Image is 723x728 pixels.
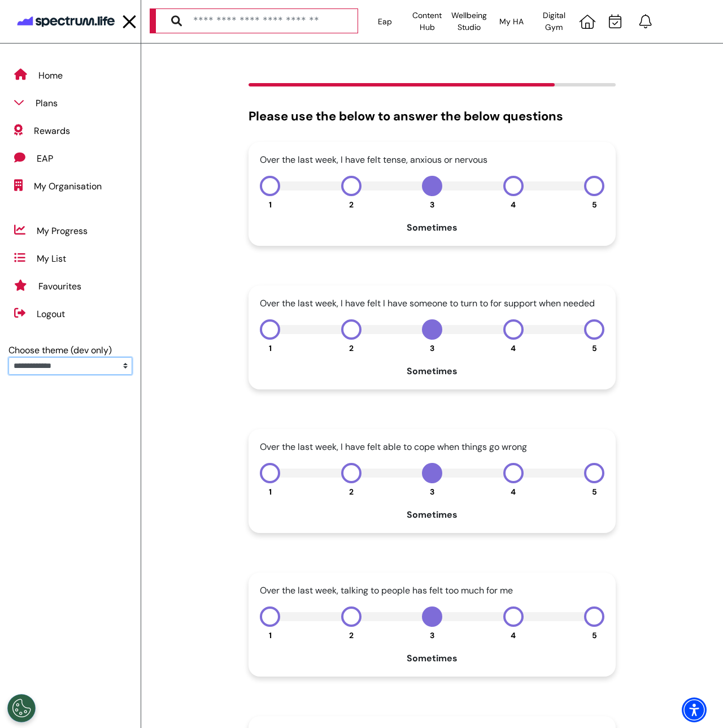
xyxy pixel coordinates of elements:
[260,606,280,627] button: 1
[37,152,53,166] div: EAP
[503,176,524,196] button: 4
[260,176,280,196] button: 1
[260,153,487,167] div: Over the last week, I have felt tense, anxious or nervous
[341,606,361,627] button: 2
[349,200,354,210] span: 2
[249,109,616,124] h2: Please use the below to answer the below questions
[361,221,503,235] div: Sometimes
[422,463,442,483] button: 3
[584,463,604,483] button: 5
[511,343,516,353] span: 4
[36,97,58,110] div: Plans
[34,124,70,138] div: Rewards
[8,344,132,357] div: Choose theme (dev only)
[503,463,524,483] button: 4
[422,176,442,196] button: 3
[361,365,503,378] div: Sometimes
[349,487,354,497] span: 2
[260,319,280,340] button: 1
[37,252,66,266] div: My List
[533,6,575,37] div: Digital Gym
[269,200,272,210] span: 1
[490,6,533,37] div: My HA
[269,343,272,353] span: 1
[584,319,604,340] button: 5
[269,630,272,640] span: 1
[584,176,604,196] button: 5
[361,508,503,522] div: Sometimes
[511,630,516,640] span: 4
[406,6,448,37] div: Content Hub
[511,200,516,210] span: 4
[422,606,442,627] button: 3
[430,630,434,640] span: 3
[448,6,491,37] div: Wellbeing Studio
[430,487,434,497] span: 3
[260,297,595,310] div: Over the last week, I have felt I have someone to turn to for support when needed
[503,606,524,627] button: 4
[341,319,361,340] button: 2
[592,630,597,640] span: 5
[37,307,65,321] div: Logout
[592,487,597,497] span: 5
[584,606,604,627] button: 5
[37,224,88,238] div: My Progress
[422,319,442,340] button: 3
[592,200,597,210] span: 5
[260,440,527,454] div: Over the last week, I have felt able to cope when things go wrong
[341,176,361,196] button: 2
[511,487,516,497] span: 4
[361,652,503,665] div: Sometimes
[7,694,36,722] button: Open Preferences
[503,319,524,340] button: 4
[430,200,434,210] span: 3
[349,343,354,353] span: 2
[682,697,707,722] div: Accessibility Menu
[341,463,361,483] button: 2
[34,180,102,193] div: My Organisation
[38,280,81,293] div: Favourites
[430,343,434,353] span: 3
[15,11,117,32] img: company logo
[349,630,354,640] span: 2
[260,463,280,483] button: 1
[364,6,406,37] div: Eap
[592,343,597,353] span: 5
[38,69,63,83] div: Home
[260,584,513,597] div: Over the last week, talking to people has felt too much for me
[269,487,272,497] span: 1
